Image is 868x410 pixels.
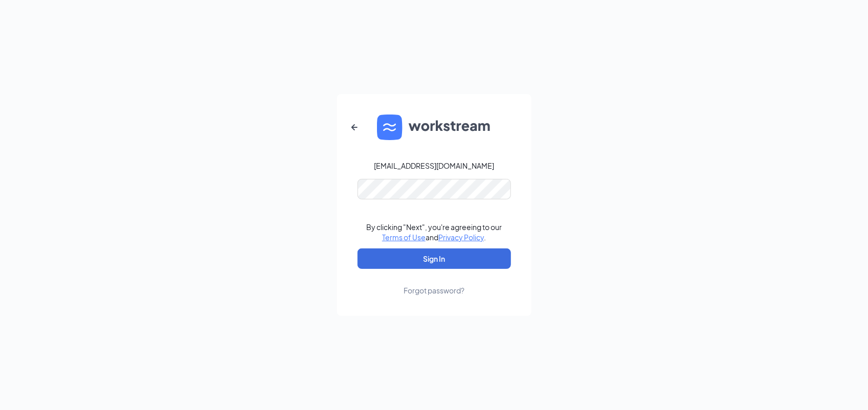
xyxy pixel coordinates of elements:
a: Forgot password? [404,269,464,295]
img: WS logo and Workstream text [377,115,492,140]
svg: ArrowLeftNew [348,121,361,133]
a: Terms of Use [382,233,426,242]
div: Forgot password? [404,285,464,295]
button: ArrowLeftNew [342,115,367,140]
div: [EMAIL_ADDRESS][DOMAIN_NAME] [374,161,494,171]
a: Privacy Policy [438,233,484,242]
button: Sign In [358,248,511,269]
div: By clicking "Next", you're agreeing to our and . [366,222,502,242]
